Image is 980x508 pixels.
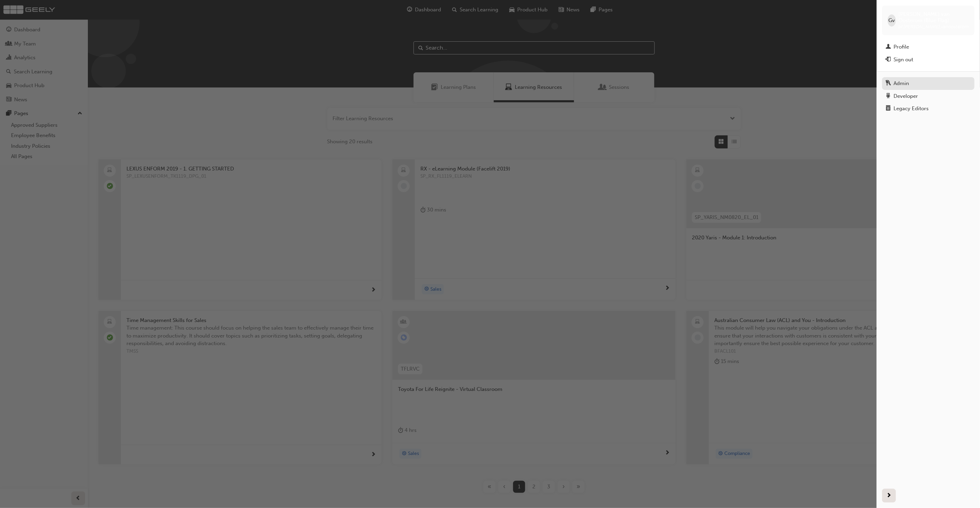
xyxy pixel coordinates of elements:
[886,81,891,87] span: keys-icon
[894,105,929,113] div: Legacy Editors
[894,56,913,64] div: Sign out
[882,41,974,53] a: Profile
[894,43,909,51] div: Profile
[887,491,892,500] span: next-icon
[882,53,974,66] button: Sign out
[899,24,969,30] span: bf.[PERSON_NAME].vanoosterom
[886,57,891,63] span: exit-icon
[882,90,974,103] a: Developer
[882,102,974,115] a: Legacy Editors
[886,106,891,112] span: notepad-icon
[899,11,969,23] span: [PERSON_NAME] van Oosterom (Blue Flag)
[886,93,891,100] span: robot-icon
[894,80,909,87] div: Admin
[882,77,974,90] a: Admin
[886,44,891,50] span: man-icon
[894,92,918,100] div: Developer
[888,17,895,24] span: Gv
